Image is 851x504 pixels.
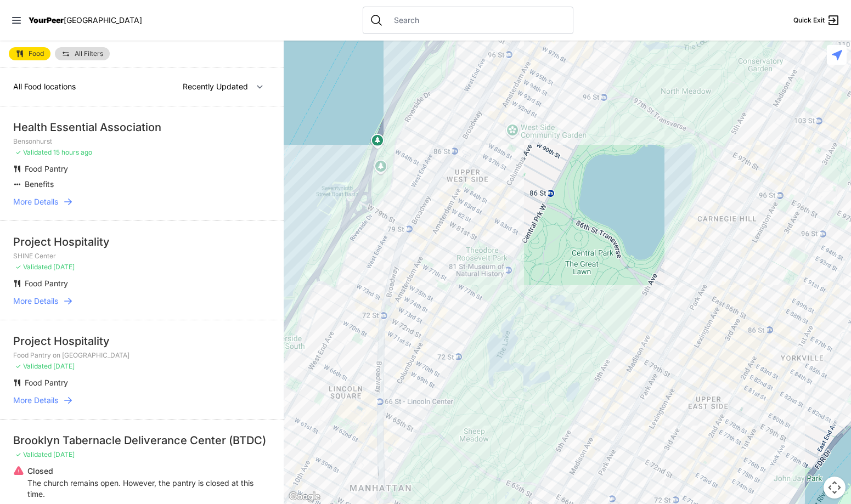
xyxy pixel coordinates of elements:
p: Food Pantry on [GEOGRAPHIC_DATA] [13,351,270,360]
a: Open this area in Google Maps (opens a new window) [286,490,323,504]
span: Food Pantry [25,164,68,173]
a: Quick Exit [793,14,840,27]
span: ✓ Validated [15,263,52,271]
span: More Details [13,296,58,307]
p: Closed [27,466,270,477]
span: [GEOGRAPHIC_DATA] [64,15,142,25]
span: Benefits [25,179,54,189]
a: Food [9,47,50,60]
a: More Details [13,395,270,406]
span: YourPeer [29,15,64,25]
img: Google [286,490,323,504]
span: More Details [13,395,58,406]
span: Food [29,50,44,57]
span: All Food locations [13,82,76,91]
span: ✓ Validated [15,450,52,458]
input: Search [387,15,566,26]
p: The church remains open. However, the pantry is closed at this time. [27,478,270,500]
span: [DATE] [53,362,75,370]
span: Food Pantry [25,378,68,387]
span: ✓ Validated [15,148,52,156]
p: Bensonhurst [13,137,270,146]
a: More Details [13,196,270,207]
span: [DATE] [53,450,75,458]
a: YourPeer[GEOGRAPHIC_DATA] [29,17,142,24]
span: Quick Exit [793,16,825,25]
div: Project Hospitality [13,234,270,250]
a: All Filters [55,47,110,60]
span: ✓ Validated [15,362,52,370]
div: Project Hospitality [13,333,270,349]
div: Health Essential Association [13,120,270,135]
span: More Details [13,196,58,207]
p: SHINE Center [13,252,270,261]
button: Map camera controls [824,477,846,499]
a: More Details [13,296,270,307]
span: [DATE] [53,263,75,271]
div: Brooklyn Tabernacle Deliverance Center (BTDC) [13,433,270,448]
span: All Filters [75,50,103,57]
span: Food Pantry [25,279,68,288]
span: 15 hours ago [53,148,92,156]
